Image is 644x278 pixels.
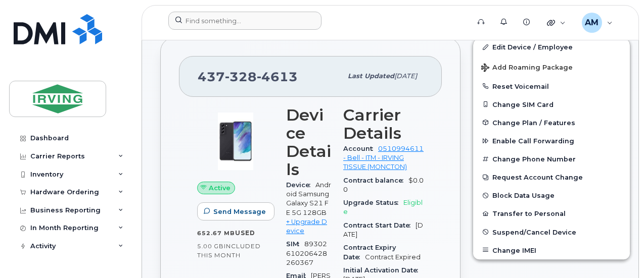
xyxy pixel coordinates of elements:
span: Device [286,181,315,189]
input: Find something... [168,12,321,30]
span: included this month [197,242,261,259]
span: $0.00 [343,177,424,193]
span: Send Message [213,207,266,216]
span: Contract Start Date [343,221,416,229]
span: SIM [286,240,304,248]
span: Enable Call Forwarding [492,137,574,145]
h3: Carrier Details [343,106,424,142]
button: Add Roaming Package [473,57,630,77]
button: Reset Voicemail [473,77,630,95]
span: Add Roaming Package [481,64,573,73]
span: Suspend/Cancel Device [492,228,576,236]
div: Ashfaq Mehnaz [575,13,620,33]
span: [DATE] [394,72,417,80]
button: Change SIM Card [473,95,630,114]
button: Send Message [197,202,274,220]
button: Transfer to Personal [473,204,630,223]
a: + Upgrade Device [286,218,327,235]
span: Upgrade Status [343,199,403,206]
span: Change Plan / Features [492,119,575,126]
span: 328 [225,69,257,84]
button: Request Account Change [473,168,630,186]
h3: Device Details [286,106,331,179]
span: AM [585,17,599,29]
img: image20231002-3703462-abbrul.jpeg [205,111,266,172]
a: Edit Device / Employee [473,38,630,56]
a: 0510994611 - Bell - ITM - IRVING TISSUE (MONCTON) [343,145,424,171]
span: Contract balance [343,177,408,184]
button: Enable Call Forwarding [473,132,630,150]
span: Contract Expiry Date [343,244,396,260]
span: used [235,229,255,237]
span: 652.67 MB [197,230,235,237]
span: Contract Expired [365,253,421,261]
button: Change IMEI [473,241,630,259]
span: Account [343,145,378,152]
span: 89302610206428260367 [286,240,327,266]
button: Change Plan / Features [473,114,630,132]
button: Block Data Usage [473,186,630,204]
span: 4613 [257,69,298,84]
span: 437 [198,69,298,84]
button: Suspend/Cancel Device [473,223,630,241]
button: Change Phone Number [473,150,630,168]
div: Quicklinks [540,13,573,33]
span: Last updated [348,72,394,80]
span: 5.00 GB [197,243,224,250]
span: Active [209,183,231,193]
span: Android Samsung Galaxy S21 FE 5G 128GB [286,181,331,216]
span: Initial Activation Date [343,266,423,274]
